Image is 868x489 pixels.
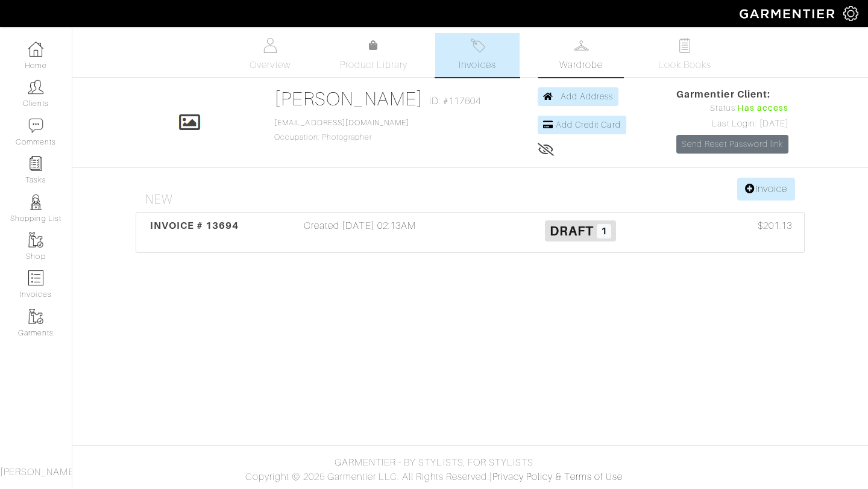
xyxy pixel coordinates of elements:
img: orders-icon-0abe47150d42831381b5fb84f609e132dff9fe21cb692f30cb5eec754e2cba89.png [28,270,43,285]
a: [EMAIL_ADDRESS][DOMAIN_NAME] [274,119,409,127]
a: Product Library [332,39,416,72]
span: Add Credit Card [556,120,621,129]
h4: New [145,192,805,207]
span: Wardrobe [559,58,603,72]
span: Add Address [561,92,614,101]
span: Product Library [340,58,408,72]
img: todo-9ac3debb85659649dc8f770b8b6100bb5dab4b48dedcbae339e5042a72dfd3cc.svg [678,38,693,53]
a: Add Address [538,87,619,106]
a: Look Books [643,33,727,77]
span: Garmentier Client: [676,87,788,102]
span: Look Books [658,58,712,72]
img: reminder-icon-8004d30b9f0a5d33ae49ab947aed9ed385cf756f9e5892f1edd6e32f2345188e.png [28,156,43,171]
img: wardrobe-487a4870c1b7c33e795ec22d11cfc2ed9d08956e64fb3008fe2437562e282088.svg [574,38,589,53]
img: gear-icon-white-bd11855cb880d31180b6d7d6211b90ccbf57a29d726f0c71d8c61bd08dd39cc2.png [843,6,858,21]
a: [PERSON_NAME] [274,88,423,110]
a: Wardrobe [539,33,623,77]
a: Overview [228,33,312,77]
div: Last Login: [DATE] [676,117,788,131]
a: Privacy Policy & Terms of Use [492,472,623,482]
img: garments-icon-b7da505a4dc4fd61783c78ac3ca0ef83fa9d6f193b1c9dc38574b1d14d53ca28.png [28,309,43,324]
div: Status: [676,102,788,115]
a: Invoice [737,178,795,201]
img: garments-icon-b7da505a4dc4fd61783c78ac3ca0ef83fa9d6f193b1c9dc38574b1d14d53ca28.png [28,232,43,248]
img: basicinfo-40fd8af6dae0f16599ec9e87c0ef1c0a1fdea2edbe929e3d69a839185d80c458.svg [263,38,278,53]
img: orders-27d20c2124de7fd6de4e0e44c1d41de31381a507db9b33961299e4e07d508b8c.svg [470,38,485,53]
span: Invoices [459,58,495,72]
span: Copyright © 2025 Garmentier LLC. All Rights Reserved. [245,472,489,482]
img: garmentier-logo-header-white-b43fb05a5012e4ada735d5af1a66efaba907eab6374d6393d1fbf88cb4ef424d.png [734,3,843,24]
span: INVOICE # 13694 [150,220,239,231]
a: Add Credit Card [538,116,626,134]
span: Overview [250,58,290,72]
a: INVOICE # 13694 Created [DATE] 02:13AM Draft 1 $201.13 [136,212,805,253]
span: Draft [550,223,594,238]
span: ID: #117604 [429,94,482,108]
a: Send Reset Password link [676,135,788,154]
img: stylists-icon-eb353228a002819b7ec25b43dbf5f0378dd9e0616d9560372ff212230b889e62.png [28,195,43,210]
img: clients-icon-6bae9207a08558b7cb47a8932f037763ab4055f8c8b6bfacd5dc20c3e0201464.png [28,79,43,95]
span: Occupation: Photographer [274,119,409,142]
a: Invoices [435,33,520,77]
img: dashboard-icon-dbcd8f5a0b271acd01030246c82b418ddd0df26cd7fceb0bd07c9910d44c42f6.png [28,42,43,57]
div: Created [DATE] 02:13AM [250,219,470,246]
img: comment-icon-a0a6a9ef722e966f86d9cbdc48e553b5cf19dbc54f86b18d962a5391bc8f6eb6.png [28,118,43,133]
span: Has access [737,102,789,115]
span: 1 [597,224,611,238]
span: $201.13 [758,219,792,233]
